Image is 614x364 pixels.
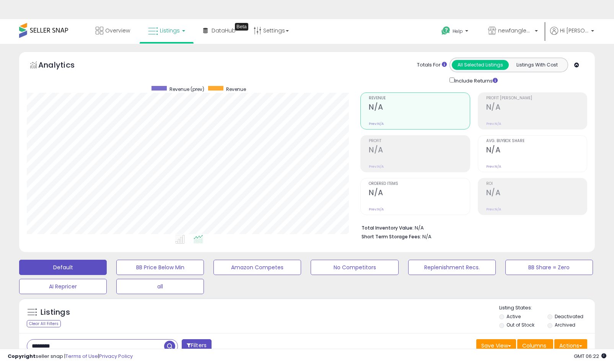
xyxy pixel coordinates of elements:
[369,121,384,126] small: Prev: N/A
[486,207,501,212] small: Prev: N/A
[362,223,581,232] li: N/A
[8,353,133,360] div: seller snap | |
[550,27,594,44] a: Hi [PERSON_NAME]
[27,320,61,327] div: Clear All Filters
[235,23,248,31] div: Tooltip anchor
[212,27,236,34] span: DataHub
[554,339,587,352] button: Actions
[169,86,204,92] span: Revenue (prev)
[486,146,587,156] h2: N/A
[522,342,546,349] span: Columns
[574,353,606,360] span: 2025-09-17 06:22 GMT
[417,61,447,69] div: Totals For
[19,260,107,275] button: Default
[555,313,583,320] label: Deactivated
[408,260,496,275] button: Replenishment Recs.
[444,76,507,85] div: Include Returns
[422,233,432,240] span: N/A
[369,96,469,100] span: Revenue
[19,279,107,294] button: AI Repricer
[555,322,575,328] label: Archived
[560,27,589,34] span: Hi [PERSON_NAME]
[453,28,463,34] span: Help
[362,225,414,231] b: Total Inventory Value:
[486,182,587,186] span: ROI
[369,103,469,113] h2: N/A
[213,260,301,275] button: Amazon Competes
[248,19,295,42] a: Settings
[41,307,70,318] h5: Listings
[507,313,521,320] label: Active
[65,353,98,360] a: Terms of Use
[482,19,544,44] a: newfangled networks
[362,233,421,240] b: Short Term Storage Fees:
[435,20,476,44] a: Help
[90,19,136,42] a: Overview
[486,121,501,126] small: Prev: N/A
[105,27,130,34] span: Overview
[369,139,469,143] span: Profit
[99,353,133,360] a: Privacy Policy
[197,19,241,42] a: DataHub
[142,19,191,42] a: Listings
[369,164,384,169] small: Prev: N/A
[369,188,469,199] h2: N/A
[369,207,384,212] small: Prev: N/A
[369,182,469,186] span: Ordered Items
[226,86,246,92] span: Revenue
[499,304,595,312] p: Listing States:
[441,26,451,36] i: Get Help
[452,60,509,70] button: All Selected Listings
[508,60,565,70] button: Listings With Cost
[486,188,587,199] h2: N/A
[182,339,212,353] button: Filters
[486,139,587,143] span: Avg. Buybox Share
[498,27,533,34] span: newfangled networks
[116,279,204,294] button: all
[160,27,180,34] span: Listings
[507,322,534,328] label: Out of Stock
[8,353,36,360] strong: Copyright
[505,260,593,275] button: BB Share = Zero
[486,164,501,169] small: Prev: N/A
[476,339,516,352] button: Save View
[311,260,398,275] button: No Competitors
[486,103,587,113] h2: N/A
[38,60,90,72] h5: Analytics
[369,146,469,156] h2: N/A
[116,260,204,275] button: BB Price Below Min
[517,339,553,352] button: Columns
[486,96,587,100] span: Profit [PERSON_NAME]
